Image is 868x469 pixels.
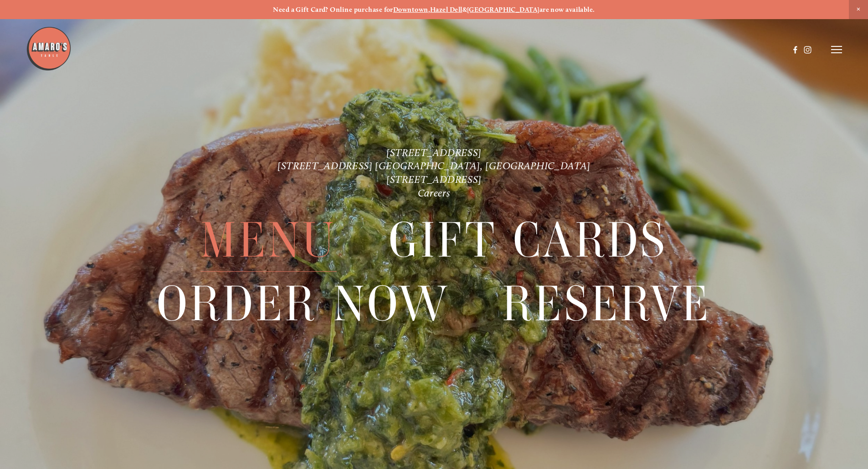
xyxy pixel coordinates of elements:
[389,209,668,272] a: Gift Cards
[386,146,482,159] a: [STREET_ADDRESS]
[389,209,668,272] span: Gift Cards
[386,173,482,186] a: [STREET_ADDRESS]
[462,5,467,14] strong: &
[200,209,336,272] a: Menu
[502,272,711,335] a: Reserve
[428,5,430,14] strong: ,
[157,272,450,335] span: Order Now
[273,5,393,14] strong: Need a Gift Card? Online purchase for
[393,5,428,14] a: Downtown
[467,5,539,14] a: [GEOGRAPHIC_DATA]
[539,5,595,14] strong: are now available.
[502,272,711,335] span: Reserve
[200,209,336,272] span: Menu
[26,26,72,71] img: Amaro's Table
[157,272,450,335] a: Order Now
[418,187,451,199] a: Careers
[430,5,462,14] a: Hazel Dell
[277,160,591,172] a: [STREET_ADDRESS] [GEOGRAPHIC_DATA], [GEOGRAPHIC_DATA]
